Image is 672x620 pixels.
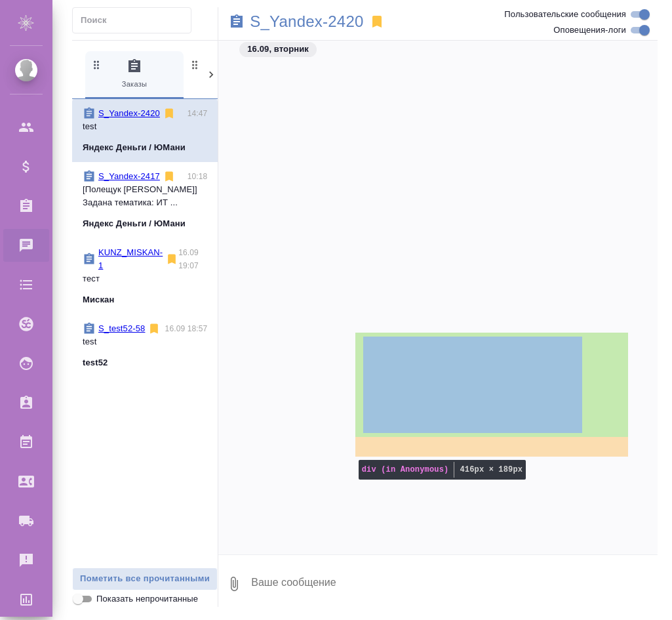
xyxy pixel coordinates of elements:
[83,356,108,369] p: test52
[72,568,218,590] button: Пометить все прочитанными
[163,107,176,120] svg: Отписаться
[83,272,207,285] p: тест
[148,322,161,335] svg: Отписаться
[90,58,178,91] span: Заказы
[188,170,208,183] p: 10:18
[83,335,207,348] p: test
[553,24,626,37] span: Оповещения-логи
[189,58,277,91] span: Спецификации
[504,8,626,21] span: Пользовательские сообщения
[83,120,207,133] p: test
[98,108,160,118] a: S_Yandex-2420
[188,107,208,120] p: 14:47
[90,58,103,71] svg: Зажми и перетащи, чтобы поменять порядок вкладок
[81,11,191,30] input: Поиск
[178,246,207,272] p: 16.09 19:07
[98,247,163,270] a: KUNZ_MISKAN-1
[72,314,218,377] div: S_test52-5816.09 18:57testtest52
[165,253,178,266] svg: Отписаться
[98,323,145,333] a: S_test52-58
[79,571,210,587] span: Пометить все прочитанными
[72,99,218,162] div: S_Yandex-242014:47testЯндекс Деньги / ЮМани
[96,592,198,606] span: Показать непрочитанные
[247,43,309,56] p: 16.09, вторник
[83,217,186,230] p: Яндекс Деньги / ЮМани
[72,238,218,314] div: KUNZ_MISKAN-116.09 19:07тестМискан
[189,58,201,71] svg: Зажми и перетащи, чтобы поменять порядок вкладок
[72,162,218,238] div: S_Yandex-241710:18[Полещук [PERSON_NAME]] Задана тематика: ИТ ...Яндекс Деньги / ЮМани
[83,141,186,154] p: Яндекс Деньги / ЮМани
[98,171,160,181] a: S_Yandex-2417
[165,322,208,335] p: 16.09 18:57
[83,293,114,306] p: Мискан
[250,15,363,28] a: S_Yandex-2420
[83,183,207,209] p: [Полещук [PERSON_NAME]] Задана тематика: ИТ ...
